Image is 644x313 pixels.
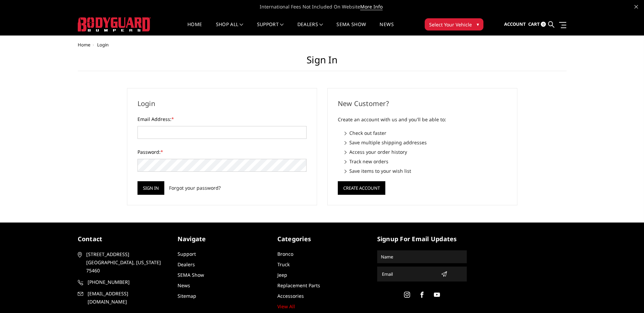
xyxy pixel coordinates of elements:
a: Home [78,42,90,48]
a: Truck [277,261,290,268]
a: [EMAIL_ADDRESS][DOMAIN_NAME] [78,290,167,306]
button: Select Your Vehicle [425,18,483,30]
input: Email [379,269,438,279]
h1: Sign in [78,54,567,71]
span: Account [504,21,526,27]
a: Bronco [277,251,293,257]
a: SEMA Show [336,22,366,35]
h2: Login [137,99,307,109]
span: Login [97,42,109,48]
img: BODYGUARD BUMPERS [78,17,151,32]
span: Select Your Vehicle [429,21,472,28]
p: Create an account with us and you'll be able to: [338,116,507,124]
label: Email Address: [137,116,307,123]
li: Check out faster [345,129,507,137]
a: News [380,22,393,35]
h5: Categories [277,234,367,244]
span: Cart [528,21,540,27]
a: Sitemap [178,293,196,299]
a: Accessories [277,293,304,299]
span: [STREET_ADDRESS] [GEOGRAPHIC_DATA], [US_STATE] 75460 [86,250,165,275]
a: shop all [216,22,243,35]
a: Dealers [297,22,323,35]
a: Create Account [338,184,385,190]
a: News [178,282,190,289]
input: Name [378,251,466,262]
a: Home [187,22,202,35]
a: Jeep [277,272,287,278]
li: Access your order history [345,148,507,155]
button: Create Account [338,181,385,195]
a: Support [178,251,196,257]
input: Sign in [137,181,164,195]
a: Support [257,22,284,35]
h5: contact [78,234,167,244]
span: [PHONE_NUMBER] [88,278,166,286]
li: Track new orders [345,158,507,165]
span: 0 [541,22,546,27]
label: Password: [137,148,307,155]
h5: Navigate [178,234,267,244]
a: Cart 0 [528,15,546,34]
li: Save items to your wish list [345,167,507,174]
h2: New Customer? [338,99,507,109]
a: Forgot your password? [169,184,221,191]
a: [PHONE_NUMBER] [78,278,167,286]
li: Save multiple shipping addresses [345,139,507,146]
a: Replacement Parts [277,282,320,289]
h5: signup for email updates [377,234,467,244]
a: More Info [360,3,383,10]
span: ▾ [477,21,479,28]
a: Account [504,15,526,34]
span: [EMAIL_ADDRESS][DOMAIN_NAME] [88,290,166,306]
a: SEMA Show [178,272,204,278]
a: View All [277,303,295,310]
a: Dealers [178,261,195,268]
